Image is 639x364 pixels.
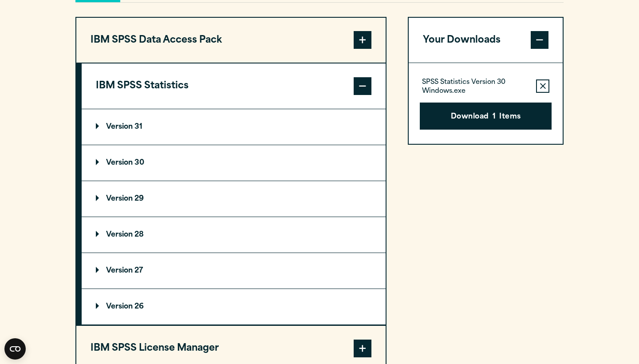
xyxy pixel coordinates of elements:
[96,123,142,131] p: Version 31
[82,63,386,109] button: IBM SPSS Statistics
[96,159,144,166] p: Version 30
[493,111,496,123] span: 1
[96,231,144,238] p: Version 28
[422,78,529,96] p: SPSS Statistics Version 30 Windows.exe
[82,145,386,181] summary: Version 30
[82,289,386,324] summary: Version 26
[96,303,144,310] p: Version 26
[96,267,143,274] p: Version 27
[409,18,563,63] button: Your Downloads
[420,103,552,130] button: Download1Items
[82,217,386,253] summary: Version 28
[4,338,26,360] button: Open CMP widget
[82,181,386,217] summary: Version 29
[409,63,563,144] div: Your Downloads
[76,18,386,63] button: IBM SPSS Data Access Pack
[82,109,386,145] summary: Version 31
[96,195,144,202] p: Version 29
[82,109,386,325] div: IBM SPSS Statistics
[82,253,386,289] summary: Version 27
